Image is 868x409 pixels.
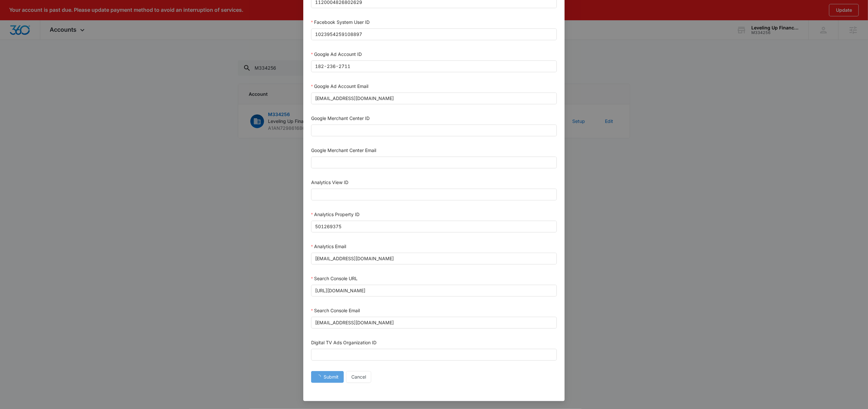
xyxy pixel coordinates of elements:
button: Submit [311,371,344,383]
input: Search Console URL [311,285,557,297]
input: Google Ad Account Email [311,93,557,104]
label: Analytics View ID [311,179,348,185]
label: Analytics Property ID [311,212,359,217]
label: Search Console URL [311,276,358,281]
input: Search Console Email [311,317,557,329]
input: Analytics View ID [311,189,557,200]
label: Google Merchant Center Email [311,147,376,153]
label: Google Ad Account ID [311,51,362,57]
label: Facebook System User ID [311,19,370,25]
button: Cancel [346,371,371,383]
span: Cancel [351,373,366,381]
input: Google Ad Account ID [311,60,557,72]
input: Analytics Property ID [311,221,557,232]
label: Google Merchant Center ID [311,115,370,121]
input: Facebook System User ID [311,28,557,40]
label: Analytics Email [311,244,346,249]
input: Digital TV Ads Organization ID [311,349,557,361]
input: Google Merchant Center Email [311,157,557,168]
input: Google Merchant Center ID [311,125,557,136]
label: Google Ad Account Email [311,83,368,89]
label: Search Console Email [311,308,360,313]
span: Submit [324,373,339,381]
label: Digital TV Ads Organization ID [311,340,376,345]
span: loading [316,375,324,379]
input: Analytics Email [311,253,557,264]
